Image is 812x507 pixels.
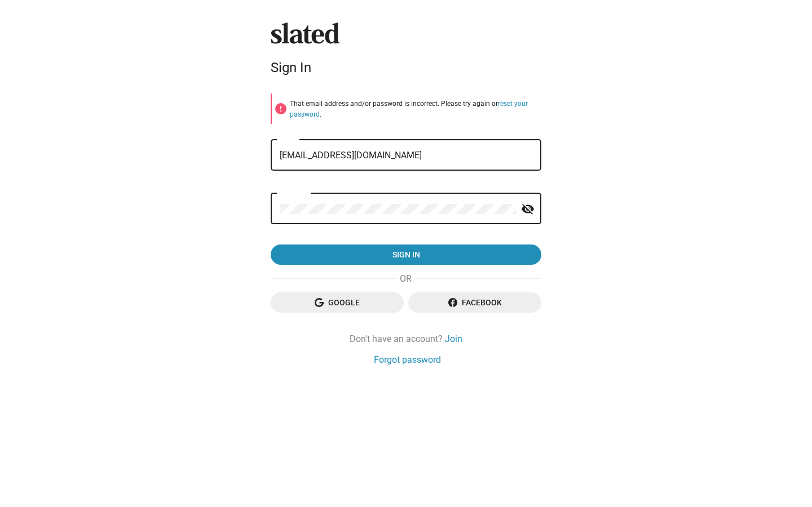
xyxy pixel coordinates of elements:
[271,333,541,345] div: Don't have an account?
[445,333,462,345] a: Join
[274,102,288,115] mat-icon: error
[417,292,532,313] span: Facebook
[271,244,541,265] button: Sign in
[271,23,541,80] sl-branding: Sign In
[517,198,539,221] button: Show password
[271,60,541,75] div: Sign In
[271,292,404,313] button: Google
[521,201,535,218] mat-icon: visibility_off
[280,244,532,265] span: Sign in
[290,100,528,118] span: That email address and/or password is incorrect. Please try again or .
[374,354,441,366] a: Forgot password
[290,100,528,118] a: reset your password
[408,292,541,313] button: Facebook
[280,292,395,313] span: Google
